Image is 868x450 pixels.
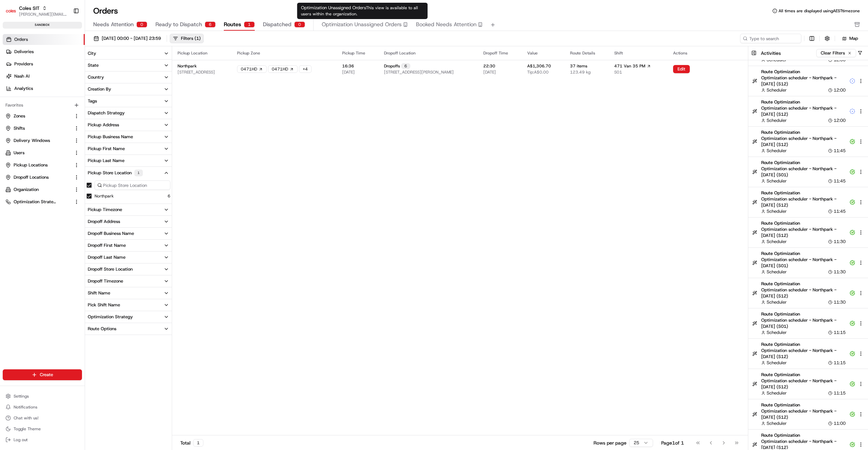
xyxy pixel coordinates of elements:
[88,254,126,260] div: Dropoff Last Name
[3,424,82,434] button: Toggle Theme
[834,330,846,336] span: 11:15
[85,131,172,143] button: Pickup Business Name
[767,360,787,366] span: Scheduler
[19,5,39,12] button: Coles SIT
[3,123,82,134] button: Shifts
[3,100,82,111] div: Favorites
[3,59,85,69] a: Providers
[767,117,787,124] span: Scheduler
[88,170,143,176] div: Pickup Store Location
[178,63,197,69] span: Northpark
[761,190,846,196] span: Route Optimization
[5,150,71,156] a: Users
[102,35,161,42] span: [DATE] 00:00 - [DATE] 23:59
[527,50,559,56] div: Value
[14,125,25,131] span: Shifts
[181,35,201,42] div: Filters
[95,180,170,190] input: Pickup Store Location
[224,20,241,29] span: Routes
[761,299,787,305] button: Scheduler
[85,155,172,166] button: Pickup Last Name
[761,402,846,408] span: Route Optimization
[761,220,846,226] span: Route Optimization
[3,22,82,29] div: sandbox
[88,122,119,128] div: Pickup Address
[3,111,82,122] button: Zones
[527,69,549,75] span: Tip: A$0.00
[570,63,587,69] span: 37 items
[168,193,170,199] span: 6
[95,193,114,199] label: Northpark
[761,129,846,135] span: Route Optimization
[761,239,787,245] button: Scheduler
[570,69,604,75] span: 123.49 kg
[761,348,846,360] span: Optimization scheduler - Northpark - [DATE] (S12)
[294,21,305,28] div: 0
[761,360,787,366] button: Scheduler
[661,439,684,446] div: Page 1 of 1
[834,178,846,184] span: 11:45
[761,390,787,396] button: Scheduler
[14,174,49,180] span: Dropoff Locations
[85,48,172,59] button: City
[23,71,86,77] div: We're available if you need us!
[85,60,172,71] button: State
[178,50,226,56] div: Pickup Location
[85,204,172,215] button: Pickup Timezone
[90,34,164,43] button: [DATE] 00:00 - [DATE] 23:59
[5,113,71,119] a: Zones
[3,184,82,195] button: Organization
[7,65,19,77] img: 1736555255976-a54dd68f-1ca7-489b-9aae-adbdc363a1c4
[263,20,291,29] span: Dispatched
[19,12,68,17] button: [PERSON_NAME][EMAIL_ADDRESS][PERSON_NAME][PERSON_NAME][DOMAIN_NAME]
[761,178,787,184] button: Scheduler
[384,63,400,69] span: Dropoffs
[761,105,846,117] span: Optimization scheduler - Northpark - [DATE] (S12)
[673,50,742,56] div: Actions
[88,290,110,296] div: Shift Name
[88,50,96,57] div: City
[23,65,112,71] div: Start new chat
[761,148,787,154] button: Scheduler
[767,269,787,275] span: Scheduler
[14,36,28,43] span: Orders
[761,432,846,438] span: Route Optimization
[244,21,255,28] div: 1
[761,408,846,420] span: Optimization scheduler - Northpark - [DATE] (S12)
[342,63,354,69] span: 16:36
[3,391,82,401] button: Settings
[14,437,28,443] span: Log out
[740,34,801,43] input: Type to search
[767,299,787,305] span: Scheduler
[299,65,312,73] button: +4
[88,230,134,237] div: Dropoff Business Name
[834,420,846,427] span: 11:00
[834,87,846,93] span: 12:00
[85,83,172,95] button: Creation By
[14,199,56,205] span: Optimization Strategy
[527,63,551,69] span: A$1,306.70
[14,404,37,410] span: Notifications
[767,178,787,184] span: Scheduler
[88,146,125,152] div: Pickup First Name
[14,98,52,105] span: Knowledge Base
[761,269,787,275] button: Scheduler
[594,439,627,446] p: Rows per page
[761,208,787,214] button: Scheduler
[88,278,123,284] div: Dropoff Timezone
[85,216,172,227] button: Dropoff Address
[5,138,71,144] a: Delivery Windows
[3,83,85,94] a: Analytics
[14,162,48,168] span: Pickup Locations
[18,44,112,51] input: Clear
[85,107,172,119] button: Dispatch Strategy
[3,196,82,207] button: Optimization Strategy
[3,369,82,380] button: Create
[14,138,50,144] span: Delivery Windows
[193,439,203,447] div: 1
[85,71,172,83] button: Country
[134,170,143,176] div: 1
[237,50,331,56] div: Pickup Zone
